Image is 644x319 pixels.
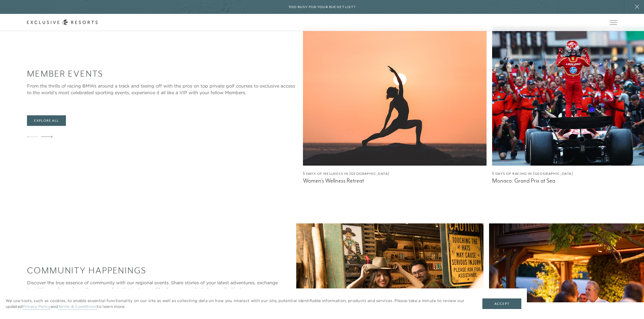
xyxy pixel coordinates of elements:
figcaption: Women’s Wellness Retreat [303,177,487,184]
a: Explore All [27,115,66,126]
a: Privacy Policy [22,304,50,310]
button: Open navigation [610,21,617,24]
a: Terms & Conditions [58,304,97,310]
div: From the thrills of racing BMWs around a track and teeing off with the pros on top private golf c... [27,83,297,96]
button: Accept [482,298,521,309]
h6: Too busy for your bucket list? [288,4,356,10]
figcaption: 5 Days of Wellness in [GEOGRAPHIC_DATA] [303,171,487,176]
div: Discover the true essence of community with our regional events. Share stories of your latest adv... [27,279,290,293]
p: We use tools, such as cookies, to enable essential functionality on our site as well as collectin... [6,298,471,310]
